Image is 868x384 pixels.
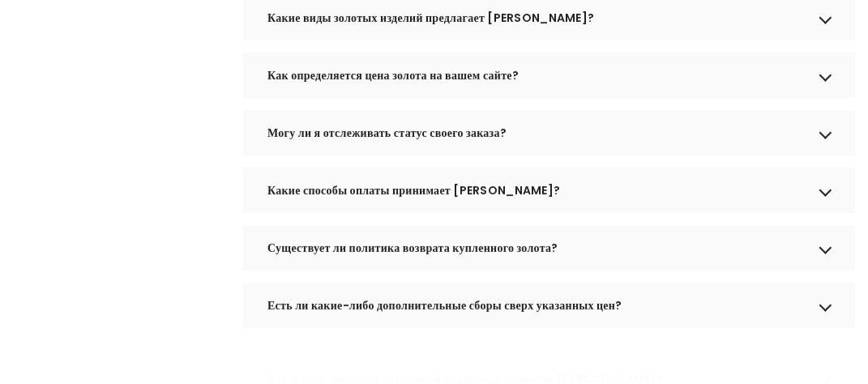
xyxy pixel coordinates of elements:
font: Могу ли я отслеживать статус своего заказа? [267,125,507,141]
font: Какие способы оплаты принимает [PERSON_NAME]? [267,182,560,198]
div: Какие способы оплаты принимает [PERSON_NAME]? [243,168,856,213]
font: Как определяется цена золота на вашем сайте? [267,67,519,83]
div: Существует ли политика возврата купленного золота? [243,225,856,271]
div: Могу ли я отслеживать статус своего заказа? [243,110,856,156]
div: Как определяется цена золота на вашем сайте? [243,53,856,98]
div: Есть ли какие-либо дополнительные сборы сверх указанных цен? [243,283,856,328]
font: Какие виды золотых изделий предлагает [PERSON_NAME]? [267,10,594,26]
font: Есть ли какие-либо дополнительные сборы сверх указанных цен? [267,297,622,314]
font: Существует ли политика возврата купленного золота? [267,240,558,256]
